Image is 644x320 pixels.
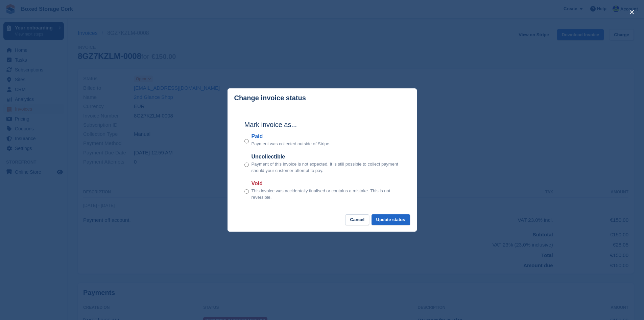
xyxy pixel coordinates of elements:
[626,7,637,18] button: close
[252,141,331,147] p: Payment was collected outside of Stripe.
[252,188,400,201] p: This invoice was accidentally finalised or contains a mistake. This is not reversible.
[244,120,400,130] h2: Mark invoice as...
[252,161,400,174] p: Payment of this invoice is not expected. It is still possible to collect payment should your cust...
[234,94,306,102] p: Change invoice status
[372,214,410,226] button: Update status
[252,153,400,161] label: Uncollectible
[345,214,369,226] button: Cancel
[252,132,331,141] label: Paid
[252,179,400,188] label: Void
